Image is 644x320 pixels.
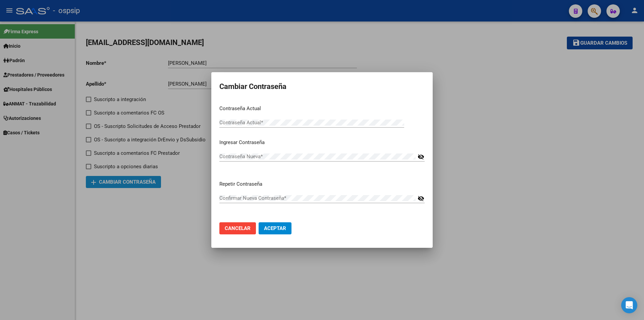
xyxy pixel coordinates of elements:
[219,80,425,93] h2: Cambiar Contraseña
[264,225,286,231] span: Aceptar
[225,225,251,231] span: Cancelar
[219,105,425,112] p: Contraseña Actual
[219,222,256,234] button: Cancelar
[219,180,425,188] p: Repetir Contraseña
[621,297,637,313] div: Open Intercom Messenger
[418,194,424,202] mat-icon: visibility_off
[219,139,425,146] p: Ingresar Contraseña
[259,222,291,234] button: Aceptar
[418,153,424,161] mat-icon: visibility_off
